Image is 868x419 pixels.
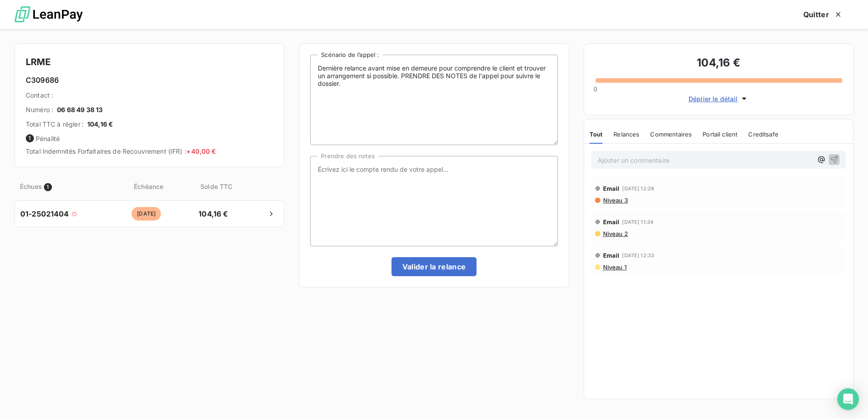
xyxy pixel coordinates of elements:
span: Email [603,185,620,192]
span: Solde TTC [193,182,240,191]
span: Pénalité [26,134,273,143]
h6: C309686 [26,75,273,85]
span: Niveau 3 [602,197,628,204]
h3: 104,16 € [595,55,842,73]
span: 104,16 € [87,120,113,129]
span: 01-25021404 [20,208,69,219]
h4: LRME [26,55,273,69]
span: 104,16 € [189,208,237,219]
span: 0 [594,85,597,93]
span: Tout [590,131,603,138]
textarea: Dernière relance avant mise en demeure pour comprendre le client et trouver un arrangement si pos... [310,55,557,145]
button: Quitter [793,5,854,24]
span: Email [603,218,620,226]
button: Déplier le détail [686,94,751,104]
span: Niveau 1 [602,264,627,271]
span: Total Indemnités Forfaitaires de Recouvrement (IFR) : [26,147,216,155]
span: Contact : [26,91,53,100]
span: Relances [613,131,639,138]
span: Niveau 2 [602,230,628,237]
span: Échues [20,182,42,191]
span: 1 [44,183,52,191]
span: Commentaires [650,131,692,138]
span: Creditsafe [748,131,778,138]
span: Déplier le détail [689,94,738,104]
span: Numéro : [26,105,53,114]
span: Total TTC à régler : [26,120,84,129]
span: [DATE] 12:33 [622,253,654,258]
img: logo LeanPay [14,2,83,27]
div: Open Intercom Messenger [837,388,859,410]
span: Portail client [703,131,737,138]
span: [DATE] 11:34 [622,219,653,225]
span: Échéance [106,182,191,191]
span: 06 68 49 38 13 [57,105,103,114]
span: 1 [26,134,34,142]
span: [DATE] 12:28 [622,186,654,191]
span: [DATE] [132,207,161,221]
span: Email [603,252,620,259]
button: Valider la relance [392,257,477,276]
span: + 40,00 € [186,147,216,155]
